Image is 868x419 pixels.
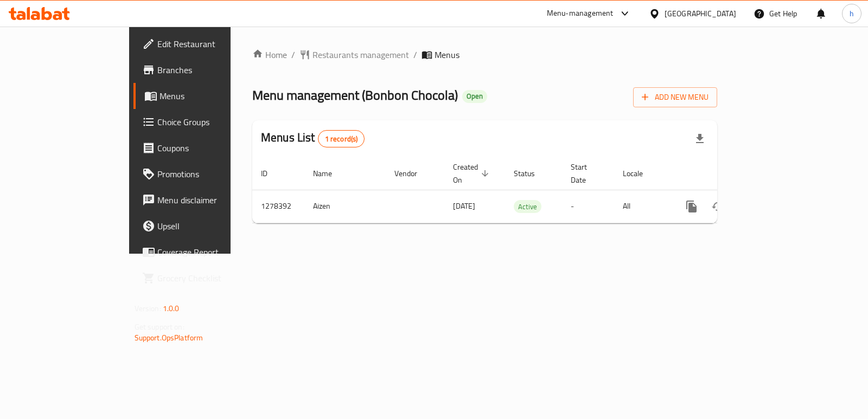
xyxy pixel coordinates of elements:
[394,167,431,180] span: Vendor
[252,157,792,223] table: enhanced table
[687,126,713,152] div: Export file
[623,167,657,180] span: Locale
[304,190,386,223] td: Aizen
[462,90,487,103] div: Open
[435,48,459,61] span: Menus
[633,87,717,107] button: Add New Menu
[413,48,417,61] li: /
[133,31,274,57] a: Edit Restaurant
[313,167,346,180] span: Name
[453,160,492,186] span: Created On
[679,194,705,220] button: more
[252,48,717,61] nav: breadcrumb
[133,239,274,265] a: Coverage Report
[571,160,601,186] span: Start Date
[157,167,265,181] span: Promotions
[135,320,184,334] span: Get support on:
[157,194,265,207] span: Menu disclaimer
[252,190,304,223] td: 1278392
[562,190,614,223] td: -
[261,167,282,180] span: ID
[291,48,295,61] li: /
[318,134,365,144] span: 1 record(s)
[670,157,792,190] th: Actions
[642,91,709,104] span: Add New Menu
[514,201,541,213] span: Active
[135,301,161,315] span: Version:
[133,187,274,213] a: Menu disclaimer
[133,161,274,187] a: Promotions
[133,83,274,109] a: Menus
[705,194,731,220] button: Change Status
[299,48,409,61] a: Restaurants management
[462,92,487,101] span: Open
[312,48,409,61] span: Restaurants management
[163,301,180,315] span: 1.0.0
[133,265,274,291] a: Grocery Checklist
[665,8,736,20] div: [GEOGRAPHIC_DATA]
[157,63,265,76] span: Branches
[157,220,265,233] span: Upsell
[547,7,614,20] div: Menu-management
[157,37,265,50] span: Edit Restaurant
[157,246,265,259] span: Coverage Report
[850,8,854,20] span: h
[318,130,365,147] div: Total records count
[614,190,670,223] td: All
[261,130,365,147] h2: Menus List
[135,331,203,345] a: Support.OpsPlatform
[252,83,458,107] span: Menu management ( Bonbon Chocola )
[157,272,265,285] span: Grocery Checklist
[133,109,274,135] a: Choice Groups
[453,199,475,213] span: [DATE]
[157,115,265,128] span: Choice Groups
[157,141,265,154] span: Coupons
[133,135,274,161] a: Coupons
[133,213,274,239] a: Upsell
[133,57,274,83] a: Branches
[514,167,549,180] span: Status
[159,89,265,102] span: Menus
